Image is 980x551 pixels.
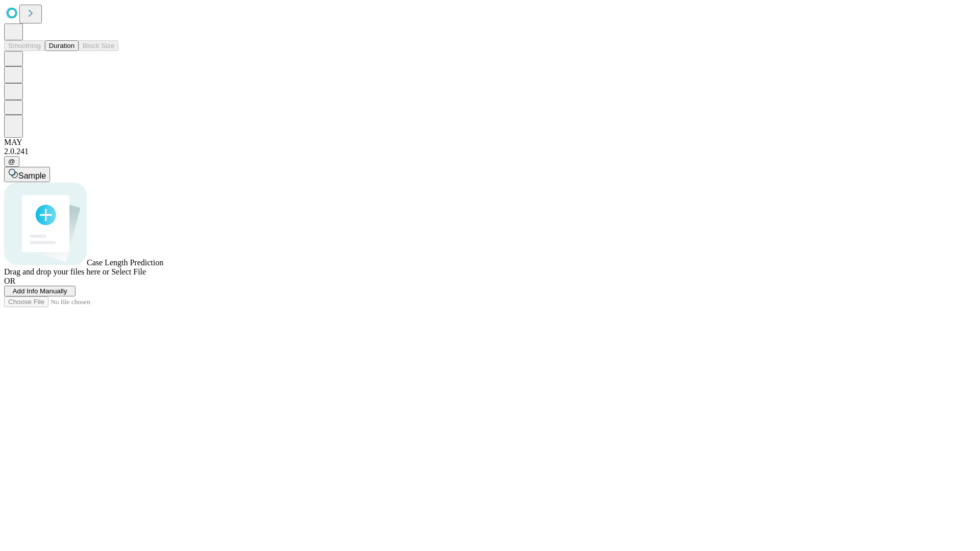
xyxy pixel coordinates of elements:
[4,156,19,167] button: @
[4,277,15,285] span: OR
[8,158,15,165] span: @
[4,138,976,147] div: MAY
[79,40,118,51] button: Block Size
[111,267,146,276] span: Select File
[4,40,45,51] button: Smoothing
[45,40,79,51] button: Duration
[87,258,163,267] span: Case Length Prediction
[4,147,976,156] div: 2.0.241
[4,286,76,296] button: Add Info Manually
[4,167,50,182] button: Sample
[13,287,67,295] span: Add Info Manually
[18,171,46,180] span: Sample
[4,267,109,276] span: Drag and drop your files here or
